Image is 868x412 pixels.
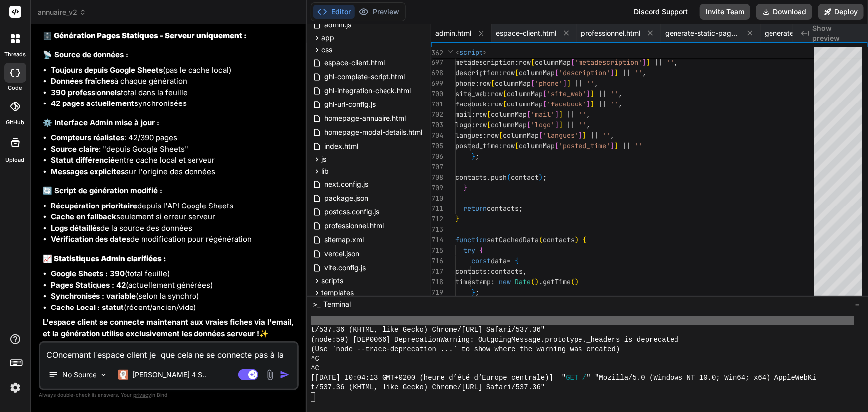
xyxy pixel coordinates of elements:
[586,120,590,129] span: ,
[455,131,483,140] span: langues
[539,131,543,140] span: [
[483,48,487,57] span: >
[634,141,642,150] span: ''
[431,235,442,245] div: 714
[43,50,128,59] strong: 📡 Source de données :
[311,316,566,325] span: [[DATE] 05:18:55 GMT+0200 (heure d’été d’Europe centrale)] "
[495,79,531,88] span: columnMap
[507,256,511,265] span: =
[313,5,355,19] button: Editor
[590,100,594,108] span: ]
[431,68,442,78] div: 698
[51,280,126,290] strong: Pages Statiques : 42
[654,58,662,67] span: ||
[566,316,578,325] span: GET
[579,110,586,119] span: ''
[539,235,543,244] span: (
[471,110,475,119] span: :
[43,317,297,339] p: ✨
[6,156,25,164] label: Upload
[531,120,555,129] span: 'logo'
[535,277,539,286] span: )
[582,373,586,383] span: /
[431,130,442,141] div: 704
[431,89,442,99] div: 700
[323,206,380,218] span: postcss.config.js
[51,144,99,154] strong: Source claire
[471,288,475,297] span: }
[622,68,630,77] span: ||
[579,120,586,129] span: ''
[51,166,297,178] li: sur l'origine des données
[499,141,503,150] span: :
[51,65,297,76] li: (pas le cache local)
[539,277,543,286] span: .
[323,299,351,309] span: Terminal
[594,79,598,88] span: ,
[567,79,571,88] span: ]
[51,269,125,278] strong: Google Sheets : 390
[614,68,618,77] span: ]
[475,152,479,161] span: ;
[51,201,297,212] li: depuis l'API Google Sheets
[539,173,543,182] span: )
[455,235,487,244] span: function
[487,131,499,140] span: row
[323,126,423,138] span: homepage-modal-details.html
[519,68,555,77] span: columnMap
[499,131,503,140] span: [
[475,120,487,129] span: row
[455,100,487,108] span: facebook
[586,89,590,98] span: ]
[355,5,403,19] button: Preview
[547,89,586,98] span: 'site_web'
[323,85,412,97] span: ghl-integration-check.html
[487,89,491,98] span: :
[51,303,124,312] strong: Cache Local : statut
[455,79,475,88] span: phone
[496,28,556,38] span: espace-client.html
[4,50,26,59] label: threads
[582,131,586,140] span: ]
[666,58,674,67] span: ''
[855,299,860,309] span: −
[431,141,442,151] div: 705
[491,110,527,119] span: columnMap
[628,4,694,20] div: Discord Support
[455,89,487,98] span: site_web
[575,58,642,67] span: 'metadescription'
[586,110,590,119] span: ,
[471,256,491,265] span: const
[132,370,206,380] p: [PERSON_NAME] 4 S..
[431,245,442,256] div: 715
[499,277,511,286] span: new
[43,254,166,263] strong: 📈 Statistiques Admin clarifiées :
[323,99,377,110] span: ghl-url-config.js
[323,248,360,260] span: vercel.json
[483,131,487,140] span: :
[579,131,582,140] span: ]
[455,267,487,276] span: contacts
[818,4,864,20] button: Deploy
[531,277,535,286] span: (
[563,79,567,88] span: ]
[475,110,487,119] span: row
[491,100,503,108] span: row
[586,79,594,88] span: ''
[487,267,491,276] span: :
[479,79,491,88] span: row
[51,155,297,166] li: entre cache local et serveur
[515,58,519,67] span: :
[519,141,555,150] span: columnMap
[582,316,586,325] span: /
[431,256,442,266] div: 716
[323,178,369,190] span: next.config.js
[555,120,559,129] span: ]
[555,110,559,119] span: ]
[39,390,299,400] p: Always double-check its answers. Your in Bind
[571,58,575,67] span: [
[51,133,124,142] strong: Compteurs réalistes
[313,299,320,309] span: >_
[543,173,547,182] span: ;
[491,120,527,129] span: columnMap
